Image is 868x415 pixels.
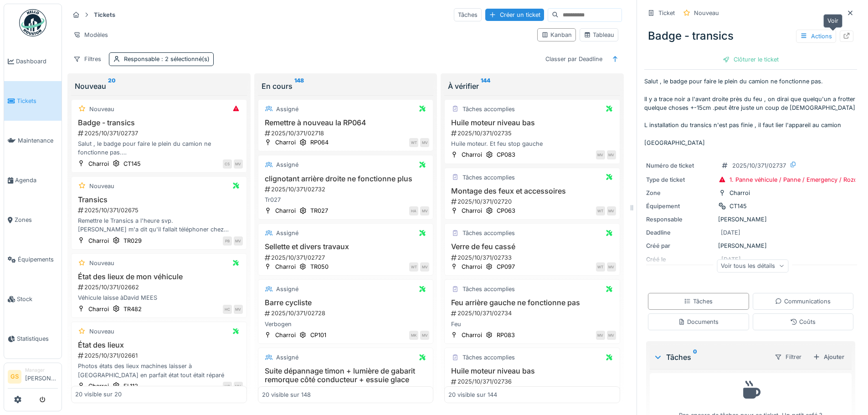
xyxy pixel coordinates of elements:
[448,367,616,375] h3: Huile moteur niveau bas
[310,262,329,271] div: TR050
[775,297,831,306] div: Communications
[732,161,786,170] div: 2025/10/371/02737
[448,390,497,399] div: 20 visible sur 144
[409,138,418,147] div: WT
[88,236,109,245] div: Charroi
[684,297,713,306] div: Tâches
[75,272,243,281] h3: État des lieux de mon véhicule
[123,305,142,313] div: TR482
[275,206,296,215] div: Charroi
[607,150,616,159] div: MV
[75,341,243,349] h3: État des lieux
[448,242,616,251] h3: Verre de feu cassé
[4,200,62,240] a: Zones
[18,255,58,264] span: Équipements
[89,182,114,190] div: Nouveau
[497,206,515,215] div: CP063
[4,41,62,81] a: Dashboard
[89,259,114,267] div: Nouveau
[448,118,616,127] h3: Huile moteur niveau bas
[462,173,515,182] div: Tâches accomplies
[77,283,243,292] div: 2025/10/371/02662
[17,97,58,105] span: Tickets
[462,285,515,293] div: Tâches accomplies
[462,206,482,215] div: Charroi
[485,9,544,21] div: Créer un ticket
[448,187,616,195] h3: Montage des feux et accessoires
[409,206,418,215] div: HA
[223,382,232,391] div: HC
[420,206,429,215] div: MV
[262,118,430,127] h3: Remettre à nouveau la RP064
[646,161,714,170] div: Numéro de ticket
[646,215,714,224] div: Responsable
[448,298,616,307] h3: Feu arrière gauche ne fonctionne pas
[596,262,605,272] div: WT
[646,202,714,210] div: Équipement
[17,334,58,343] span: Statistiques
[796,30,836,43] div: Actions
[462,353,515,362] div: Tâches accomplies
[653,352,767,363] div: Tâches
[4,160,62,200] a: Agenda
[276,353,298,362] div: Assigné
[77,206,243,215] div: 2025/10/371/02675
[607,206,616,215] div: MV
[90,10,119,19] strong: Tickets
[19,9,46,36] img: Badge_color-CXgf-gQk.svg
[310,206,328,215] div: TR027
[693,352,697,363] sup: 0
[497,262,515,271] div: CP097
[823,14,842,27] div: Voir
[596,206,605,215] div: WT
[124,55,210,63] div: Responsable
[420,331,429,340] div: MV
[234,236,243,246] div: MV
[264,129,430,138] div: 2025/10/371/02718
[276,229,298,237] div: Assigné
[123,159,141,168] div: CT145
[262,242,430,251] h3: Sellette et divers travaux
[275,262,296,271] div: Charroi
[607,331,616,340] div: MV
[234,305,243,314] div: MV
[584,31,614,39] div: Tableau
[275,331,296,339] div: Charroi
[481,81,490,92] sup: 144
[719,53,782,66] div: Clôturer le ticket
[462,331,482,339] div: Charroi
[75,390,122,399] div: 20 visible sur 20
[8,367,58,389] a: GS Manager[PERSON_NAME]
[223,236,232,246] div: PB
[646,241,855,250] div: [PERSON_NAME]
[25,367,58,374] div: Manager
[88,159,109,168] div: Charroi
[729,189,750,197] div: Charroi
[8,370,21,384] li: GS
[658,9,675,17] div: Ticket
[108,81,116,92] sup: 20
[729,202,747,210] div: CT145
[497,331,515,339] div: RP083
[262,195,430,204] div: Tr027
[450,129,616,138] div: 2025/10/371/02735
[462,150,482,159] div: Charroi
[264,185,430,194] div: 2025/10/371/02732
[4,240,62,279] a: Équipements
[596,331,605,340] div: MV
[75,118,243,127] h3: Badge - transics
[409,262,418,272] div: WT
[264,309,430,318] div: 2025/10/371/02728
[4,279,62,319] a: Stock
[223,305,232,314] div: HC
[18,136,58,145] span: Maintenance
[69,28,112,41] div: Modèles
[454,8,482,21] div: Tâches
[450,197,616,206] div: 2025/10/371/02720
[16,57,58,66] span: Dashboard
[678,318,719,326] div: Documents
[721,228,740,237] div: [DATE]
[77,351,243,360] div: 2025/10/371/02661
[450,253,616,262] div: 2025/10/371/02733
[262,174,430,183] h3: clignotant arrière droite ne fonctionne plus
